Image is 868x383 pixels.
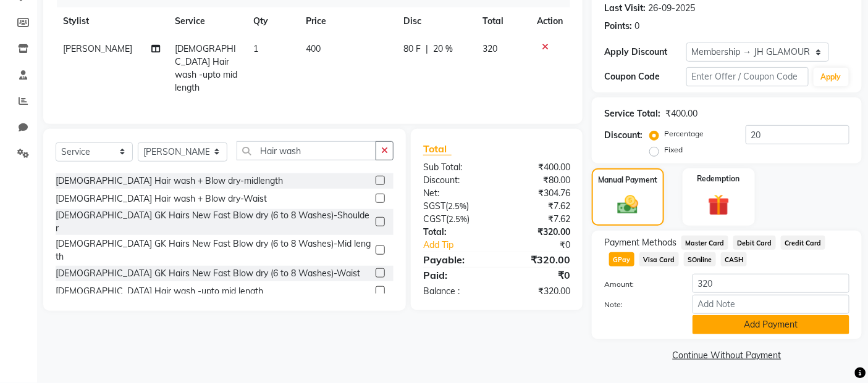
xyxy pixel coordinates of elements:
[423,142,452,155] span: Total
[693,295,849,314] input: Add Note
[396,7,475,35] th: Disc
[414,161,497,174] div: Sub Total:
[611,193,644,217] img: _cash.svg
[414,239,510,252] a: Add Tip
[664,128,704,139] label: Percentage
[595,279,683,290] label: Amount:
[701,192,736,219] img: _gift.svg
[476,7,530,35] th: Total
[733,236,776,250] span: Debit Card
[426,43,428,56] span: |
[781,236,825,250] span: Credit Card
[497,187,579,200] div: ₹304.76
[684,252,716,266] span: SOnline
[634,20,639,33] div: 0
[414,268,497,282] div: Paid:
[693,315,849,334] button: Add Payment
[497,268,579,282] div: ₹0
[686,67,809,86] input: Enter Offer / Coupon Code
[414,285,497,298] div: Balance :
[414,187,497,200] div: Net:
[604,70,686,83] div: Coupon Code
[497,200,579,213] div: ₹7.62
[298,7,396,35] th: Price
[56,209,371,235] div: [DEMOGRAPHIC_DATA] GK Hairs New Fast Blow dry (6 to 8 Washes)-Shoulder
[604,129,643,142] div: Discount:
[497,285,579,298] div: ₹320.00
[697,173,740,184] label: Redemption
[449,214,467,224] span: 2.5%
[594,349,859,362] a: Continue Without Payment
[246,7,299,35] th: Qty
[483,43,498,54] span: 320
[423,213,446,224] span: CGST
[448,201,466,211] span: 2.5%
[599,175,658,186] label: Manual Payment
[306,43,321,54] span: 400
[56,285,263,298] div: [DEMOGRAPHIC_DATA] Hair wash -upto mid length
[403,43,421,56] span: 80 F
[414,252,497,267] div: Payable:
[721,252,748,266] span: CASH
[414,174,497,187] div: Discount:
[604,20,632,33] div: Points:
[665,107,697,120] div: ₹400.00
[497,252,579,267] div: ₹320.00
[511,239,580,252] div: ₹0
[414,200,497,213] div: ( )
[604,236,676,249] span: Payment Methods
[56,192,267,205] div: [DEMOGRAPHIC_DATA] Hair wash + Blow dry-Waist
[814,68,849,86] button: Apply
[497,213,579,226] div: ₹7.62
[497,226,579,239] div: ₹320.00
[63,43,132,54] span: [PERSON_NAME]
[237,141,377,160] input: Search or Scan
[639,252,679,266] span: Visa Card
[681,236,728,250] span: Master Card
[648,2,695,15] div: 26-09-2025
[529,7,570,35] th: Action
[414,213,497,226] div: ( )
[56,267,360,280] div: [DEMOGRAPHIC_DATA] GK Hairs New Fast Blow dry (6 to 8 Washes)-Waist
[595,299,683,310] label: Note:
[693,274,849,293] input: Amount
[56,7,167,35] th: Stylist
[497,174,579,187] div: ₹80.00
[254,43,259,54] span: 1
[56,237,371,263] div: [DEMOGRAPHIC_DATA] GK Hairs New Fast Blow dry (6 to 8 Washes)-Mid length
[423,200,445,212] span: SGST
[604,107,660,120] div: Service Total:
[664,144,683,155] label: Fixed
[609,252,634,266] span: GPay
[604,46,686,59] div: Apply Discount
[604,2,646,15] div: Last Visit:
[56,175,283,187] div: [DEMOGRAPHIC_DATA] Hair wash + Blow dry-midlength
[414,226,497,239] div: Total:
[433,43,453,56] span: 20 %
[497,161,579,174] div: ₹400.00
[175,43,237,93] span: [DEMOGRAPHIC_DATA] Hair wash -upto mid length
[167,7,246,35] th: Service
